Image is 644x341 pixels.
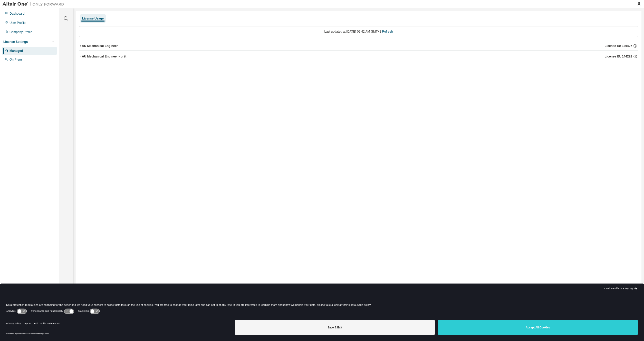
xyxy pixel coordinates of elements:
[79,40,638,52] button: AU Mechanical EngineerLicense ID: 136427
[9,12,25,16] div: Dashboard
[9,49,23,53] div: Managed
[79,51,638,62] button: AU Mechanical Engineer - prêtLicense ID: 144292
[3,40,28,44] div: License Settings
[82,16,104,21] div: License Usage
[79,26,638,37] div: Last updated at: [DATE] 09:42 AM GMT+2
[9,30,32,34] div: Company Profile
[82,44,118,48] div: AU Mechanical Engineer
[605,44,632,48] span: License ID: 136427
[3,2,67,7] img: Altair One
[82,54,126,59] div: AU Mechanical Engineer - prêt
[9,57,22,62] div: On Prem
[605,54,632,59] span: License ID: 144292
[9,21,26,25] div: User Profile
[382,30,393,33] a: Refresh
